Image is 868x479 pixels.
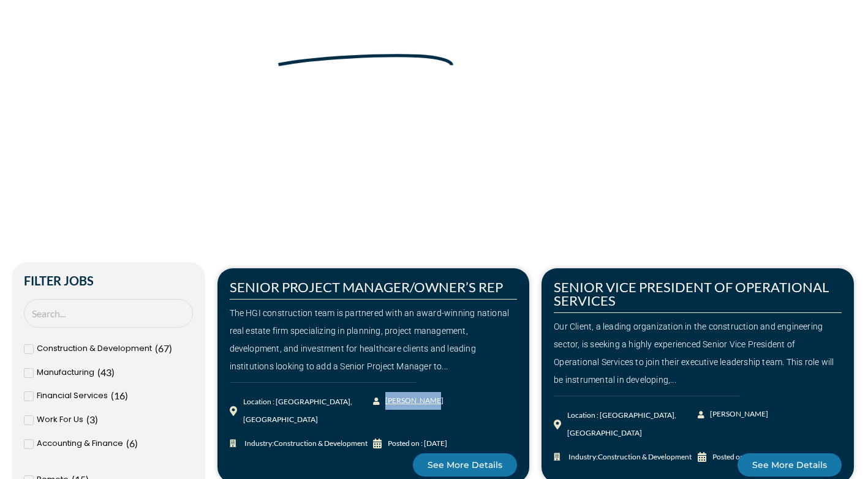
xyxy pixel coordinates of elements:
span: Financial Services [37,387,108,405]
a: SENIOR PROJECT MANAGER/OWNER’S REP [230,279,503,295]
h2: Filter Jobs [24,274,193,287]
span: [PERSON_NAME] [382,392,443,410]
span: Work For Us [37,411,83,429]
span: 6 [129,437,135,449]
span: 43 [100,366,111,378]
span: [PERSON_NAME] [707,405,768,423]
a: SENIOR VICE PRESIDENT OF OPERATIONAL SERVICES [554,279,829,309]
span: ) [135,437,138,449]
a: [PERSON_NAME] [373,392,445,410]
div: The HGI construction team is partnered with an award-winning national real estate firm specializi... [230,304,518,375]
span: Construction & Development [274,439,368,448]
a: See More Details [738,453,842,477]
div: Location : [GEOGRAPHIC_DATA], [GEOGRAPHIC_DATA] [243,393,374,429]
span: ) [111,366,115,378]
span: ) [169,342,172,354]
input: Search Job [24,299,193,328]
span: 3 [89,413,95,425]
span: Manufacturing [37,364,94,382]
span: Make Your [91,18,268,62]
span: 16 [114,390,125,401]
span: ( [111,390,114,401]
span: Next Move [276,20,456,60]
span: 67 [158,342,169,354]
span: ( [97,366,100,378]
a: Industry:Construction & Development [230,435,374,453]
span: Construction & Development [37,340,152,358]
div: Location : [GEOGRAPHIC_DATA], [GEOGRAPHIC_DATA] [567,407,698,442]
div: Our Client, a leading organization in the construction and engineering sector, is seeking a highl... [554,318,842,388]
a: See More Details [413,453,517,477]
span: Accounting & Finance [37,435,123,453]
span: ( [86,413,89,425]
a: Home [91,77,117,89]
span: ( [155,342,158,354]
span: » [91,77,141,89]
span: See More Details [428,461,502,469]
span: Jobs [121,77,141,89]
span: ( [126,437,129,449]
span: Industry: [241,435,368,453]
span: ) [125,390,128,401]
a: [PERSON_NAME] [698,405,769,423]
span: ) [95,413,98,425]
span: See More Details [752,461,827,469]
div: Posted on : [DATE] [388,435,447,453]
